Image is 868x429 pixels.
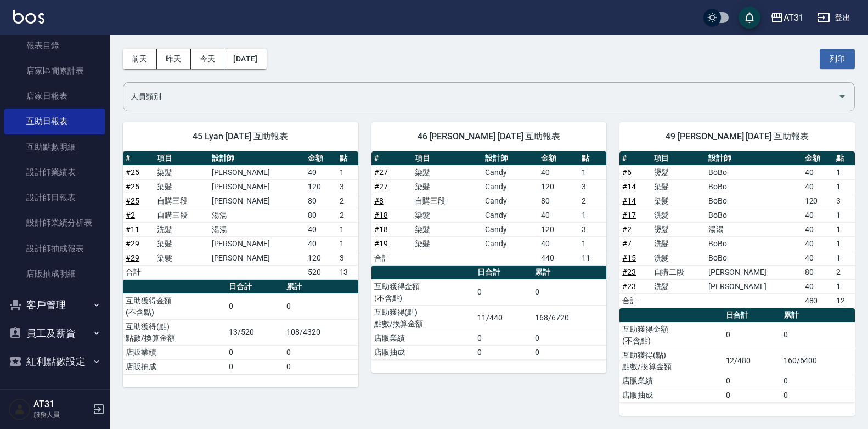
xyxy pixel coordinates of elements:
td: 40 [305,222,336,236]
td: 13 [337,265,358,279]
td: 洗髮 [651,208,706,222]
th: 日合計 [723,308,781,323]
td: 合計 [371,251,412,265]
td: 0 [284,359,358,374]
td: Candy [482,208,538,222]
table: a dense table [123,151,358,280]
th: 點 [833,151,855,166]
td: 12/480 [723,348,781,374]
table: a dense table [371,151,607,266]
td: 1 [833,179,855,194]
a: #18 [374,225,388,234]
td: 3 [579,179,607,194]
td: Candy [482,194,538,208]
td: 520 [305,265,336,279]
td: 互助獲得(點) 點數/換算金額 [619,348,723,374]
td: 燙髮 [651,222,706,236]
input: 人員名稱 [128,87,833,106]
th: 設計師 [482,151,538,166]
td: 40 [802,208,833,222]
a: #23 [622,282,636,291]
td: 120 [305,251,336,265]
td: BoBo [706,208,802,222]
td: 80 [538,194,579,208]
span: 45 Lyan [DATE] 互助報表 [136,131,345,142]
td: Candy [482,179,538,194]
td: [PERSON_NAME] [209,251,306,265]
td: 80 [802,265,833,279]
td: 自購三段 [412,194,483,208]
td: 互助獲得金額 (不含點) [371,279,475,305]
td: [PERSON_NAME] [209,236,306,251]
td: 店販抽成 [123,359,226,374]
td: 1 [579,208,607,222]
a: #19 [374,239,388,248]
td: 染髮 [412,179,483,194]
td: 合計 [619,293,651,308]
a: #25 [126,196,139,205]
td: 480 [802,293,833,308]
td: 染髮 [412,208,483,222]
td: BoBo [706,165,802,179]
td: 13/520 [226,319,284,345]
td: 1 [337,222,358,236]
td: [PERSON_NAME] [209,179,306,194]
td: 洗髮 [651,236,706,251]
img: Logo [13,10,44,24]
td: 40 [802,165,833,179]
a: #27 [374,182,388,191]
td: 店販抽成 [371,345,475,359]
td: 合計 [123,265,154,279]
a: 互助日報表 [4,109,105,134]
td: Candy [482,236,538,251]
a: 互助點數明細 [4,134,105,160]
td: 0 [226,359,284,374]
th: # [371,151,412,166]
a: #7 [622,239,632,248]
td: 染髮 [154,251,208,265]
td: 120 [305,179,336,194]
th: 設計師 [209,151,306,166]
td: 40 [538,165,579,179]
td: 160/6400 [781,348,855,374]
td: 0 [226,293,284,319]
td: BoBo [706,179,802,194]
a: #23 [622,268,636,276]
td: 店販業績 [371,331,475,345]
td: 自購三段 [154,208,208,222]
td: BoBo [706,236,802,251]
td: 120 [802,194,833,208]
td: 3 [337,179,358,194]
td: 0 [532,331,606,345]
td: 40 [802,222,833,236]
button: 客戶管理 [4,291,105,319]
th: 金額 [802,151,833,166]
a: #25 [126,168,139,177]
th: # [619,151,651,166]
td: 2 [833,265,855,279]
button: Open [833,88,851,105]
td: 染髮 [412,222,483,236]
td: 染髮 [154,165,208,179]
td: 燙髮 [651,165,706,179]
td: 40 [802,279,833,293]
span: 49 [PERSON_NAME] [DATE] 互助報表 [633,131,842,142]
th: 項目 [154,151,208,166]
button: 紅利點數設定 [4,347,105,376]
a: #2 [126,211,135,219]
a: 店家日報表 [4,83,105,109]
td: 11/440 [475,305,532,331]
a: #15 [622,253,636,262]
a: 店家區間累計表 [4,58,105,83]
td: 染髮 [154,179,208,194]
td: 108/4320 [284,319,358,345]
button: 列印 [820,49,855,69]
td: 0 [475,345,532,359]
button: 前天 [123,49,157,69]
td: 染髮 [412,236,483,251]
td: 店販抽成 [619,388,723,402]
th: 金額 [538,151,579,166]
td: 0 [781,374,855,388]
a: #6 [622,168,632,177]
a: #17 [622,211,636,219]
